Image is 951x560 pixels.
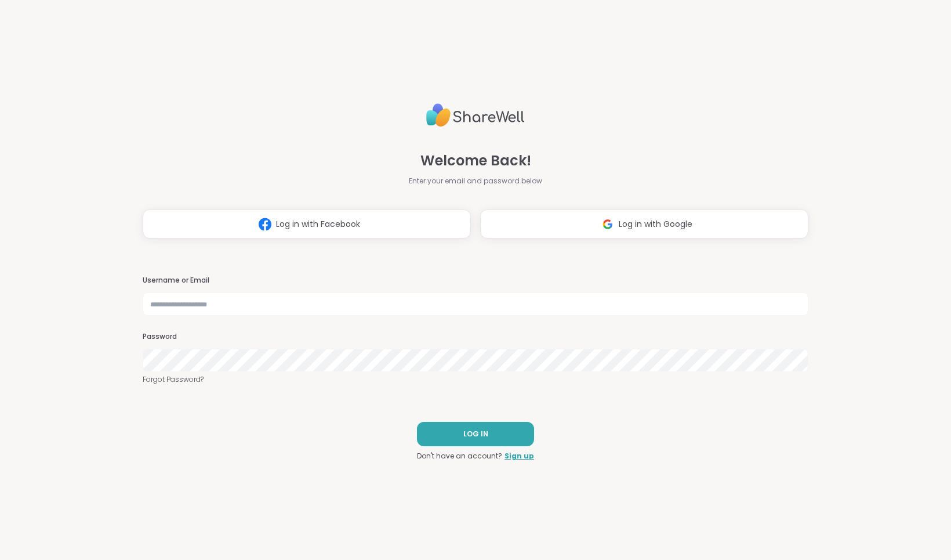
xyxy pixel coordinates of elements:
span: Don't have an account? [417,451,502,461]
a: Sign up [504,451,534,461]
button: LOG IN [417,422,534,446]
h3: Password [143,332,808,342]
span: Log in with Google [619,218,692,230]
span: Log in with Facebook [276,218,360,230]
span: Welcome Back! [420,150,531,171]
button: Log in with Facebook [143,209,471,239]
img: ShareWell Logo [426,99,525,132]
img: ShareWell Logomark [597,214,619,235]
button: Log in with Google [480,209,808,239]
a: Forgot Password? [143,374,808,385]
span: Enter your email and password below [409,176,542,186]
h3: Username or Email [143,276,808,286]
span: LOG IN [463,429,488,439]
img: ShareWell Logomark [254,214,276,235]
